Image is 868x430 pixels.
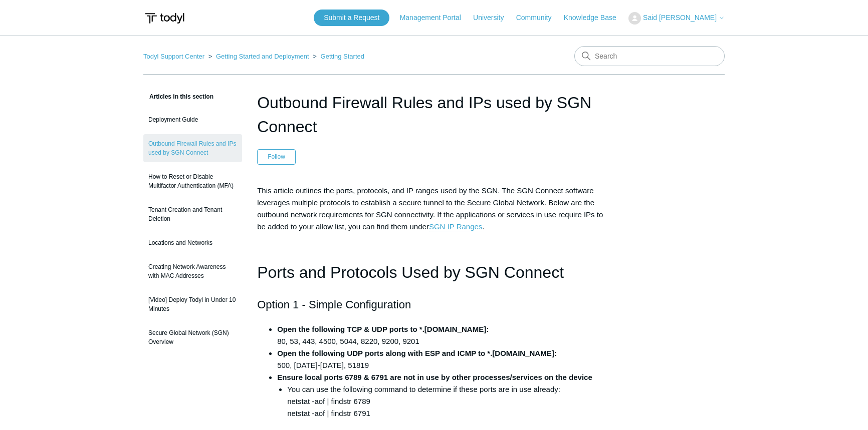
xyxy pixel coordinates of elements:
[516,13,562,23] a: Community
[257,260,611,285] h1: Ports and Protocols Used by SGN Connect
[287,383,611,419] li: You can use the following command to determine if these ports are in use already: netstat -aof | ...
[206,53,311,60] li: Getting Started and Deployment
[143,290,242,318] a: [Video] Deploy Todyl in Under 10 Minutes
[429,222,482,231] a: SGN IP Ranges
[257,296,611,313] h2: Option 1 - Simple Configuration
[628,12,725,25] button: Said [PERSON_NAME]
[143,257,242,285] a: Creating Network Awareness with MAC Addresses
[564,13,626,23] a: Knowledge Base
[473,13,514,23] a: University
[643,14,717,22] span: Said [PERSON_NAME]
[400,13,471,23] a: Management Portal
[311,53,364,60] li: Getting Started
[143,233,242,252] a: Locations and Networks
[143,167,242,195] a: How to Reset or Disable Multifactor Authentication (MFA)
[277,373,592,381] strong: Ensure local ports 6789 & 6791 are not in use by other processes/services on the device
[257,186,603,231] span: This article outlines the ports, protocols, and IP ranges used by the SGN. The SGN Connect softwa...
[321,53,364,60] a: Getting Started
[143,53,204,60] a: Todyl Support Center
[277,349,557,357] strong: Open the following UDP ports along with ESP and ICMP to *.[DOMAIN_NAME]:
[277,325,489,333] strong: Open the following TCP & UDP ports to *.[DOMAIN_NAME]:
[143,200,242,228] a: Tenant Creation and Tenant Deletion
[574,46,725,66] input: Search
[143,93,213,100] span: Articles in this section
[277,347,611,371] li: 500, [DATE]-[DATE], 51819
[143,53,206,60] li: Todyl Support Center
[143,9,186,28] img: Todyl Support Center Help Center home page
[257,149,296,164] button: Follow Article
[314,10,389,26] a: Submit a Request
[143,110,242,129] a: Deployment Guide
[257,91,611,139] h1: Outbound Firewall Rules and IPs used by SGN Connect
[277,323,611,347] li: 80, 53, 443, 4500, 5044, 8220, 9200, 9201
[143,134,242,162] a: Outbound Firewall Rules and IPs used by SGN Connect
[143,323,242,351] a: Secure Global Network (SGN) Overview
[216,53,309,60] a: Getting Started and Deployment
